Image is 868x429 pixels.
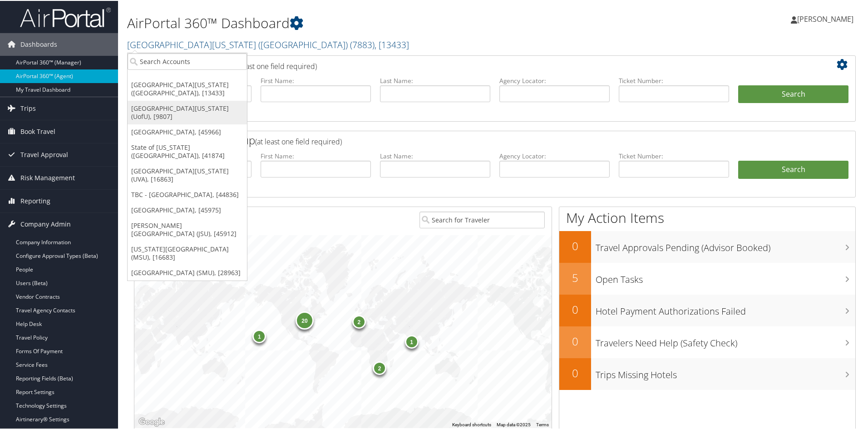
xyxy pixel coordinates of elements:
label: Last Name: [380,75,490,84]
span: (at least one field required) [230,60,317,70]
a: 0Travel Approvals Pending (Advisor Booked) [559,230,855,262]
h3: Travel Approvals Pending (Advisor Booked) [596,236,855,253]
a: [US_STATE][GEOGRAPHIC_DATA] (MSU), [16683] [128,241,247,264]
span: Book Travel [20,119,55,142]
a: Terms (opens in new tab) [536,421,549,426]
a: TBC - [GEOGRAPHIC_DATA], [44836] [128,186,247,202]
a: 5Open Tasks [559,262,855,294]
h2: 0 [559,237,591,253]
a: Open this area in Google Maps (opens a new window) [137,415,167,427]
div: 20 [296,311,314,329]
a: [GEOGRAPHIC_DATA][US_STATE] (UVA), [16863] [128,163,247,186]
a: [PERSON_NAME][GEOGRAPHIC_DATA] (JSU), [45912] [128,217,247,241]
h3: Travelers Need Help (Safety Check) [596,331,855,349]
span: Dashboards [20,32,57,55]
label: Agency Locator: [499,75,610,84]
span: Reporting [20,189,50,212]
button: Keyboard shortcuts [452,421,491,427]
a: 0Trips Missing Hotels [559,357,855,389]
div: 1 [404,334,418,348]
h3: Hotel Payment Authorizations Failed [596,300,855,317]
span: ( 7883 ) [350,38,375,50]
h2: 0 [559,301,591,316]
a: [PERSON_NAME] [791,5,863,32]
div: 2 [373,360,386,374]
label: First Name: [261,151,371,160]
span: Risk Management [20,166,75,188]
img: airportal-logo.png [20,6,111,27]
span: , [ 13433 ] [375,38,409,50]
a: [GEOGRAPHIC_DATA], [45975] [128,202,247,217]
span: Travel Approval [20,143,68,165]
h2: 0 [559,365,591,380]
a: [GEOGRAPHIC_DATA][US_STATE] (UofU), [9807] [128,100,247,123]
label: Ticket Number: [619,75,729,84]
span: Trips [20,96,36,119]
h2: 0 [559,333,591,348]
input: Search for Traveler [419,211,545,227]
h3: Open Tasks [596,268,855,285]
h1: AirPortal 360™ Dashboard [127,13,617,32]
div: 1 [252,329,266,342]
label: First Name: [261,75,371,84]
div: 2 [352,314,366,328]
span: Company Admin [20,212,71,235]
span: (at least one field required) [255,136,342,146]
span: [PERSON_NAME] [797,13,853,23]
a: Search [738,160,848,178]
h1: My Action Items [559,207,855,227]
h2: Airtinerary Lookup [141,56,789,72]
a: State of [US_STATE] ([GEOGRAPHIC_DATA]), [41874] [128,139,247,163]
img: Google [137,415,167,427]
a: [GEOGRAPHIC_DATA] (SMU), [28963] [128,264,247,280]
button: Search [738,84,848,103]
h2: 5 [559,269,591,285]
input: Search Accounts [128,52,247,69]
a: 0Travelers Need Help (Safety Check) [559,325,855,357]
span: Map data ©2025 [497,421,531,426]
a: [GEOGRAPHIC_DATA][US_STATE] ([GEOGRAPHIC_DATA]) [127,38,409,50]
a: [GEOGRAPHIC_DATA][US_STATE] ([GEOGRAPHIC_DATA]), [13433] [128,76,247,100]
label: Ticket Number: [619,151,729,160]
a: 0Hotel Payment Authorizations Failed [559,294,855,325]
h2: Savings Tracker Lookup [141,132,789,147]
label: Last Name: [380,151,490,160]
h3: Trips Missing Hotels [596,363,855,380]
label: Agency Locator: [499,151,610,160]
a: [GEOGRAPHIC_DATA], [45966] [128,123,247,139]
